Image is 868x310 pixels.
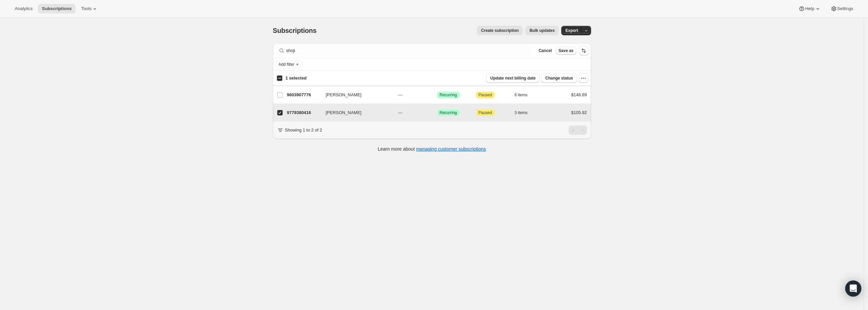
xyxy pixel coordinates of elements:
[326,92,362,98] span: [PERSON_NAME]
[398,110,403,115] span: ---
[565,28,578,33] span: Export
[287,90,587,100] div: 9603907776[PERSON_NAME]---SuccessRecurringAttentionPaused6 items$148.89
[571,110,587,115] span: $105.92
[556,47,576,55] button: Save as
[11,4,37,13] button: Analytics
[42,6,72,11] span: Subscriptions
[398,92,403,97] span: ---
[529,28,555,33] span: Bulk updates
[77,4,102,13] button: Tools
[15,6,32,11] span: Analytics
[561,26,582,35] button: Export
[541,73,577,83] button: Change status
[322,90,389,100] button: [PERSON_NAME]
[276,60,302,68] button: Add filter
[490,75,535,81] span: Update next billing date
[81,6,91,11] span: Tools
[559,48,574,53] span: Save as
[416,146,486,152] a: managing customer subscriptions
[440,92,457,98] span: Recurring
[486,73,539,83] button: Update next billing date
[538,48,552,53] span: Cancel
[479,92,492,98] span: Paused
[845,280,861,297] div: Open Intercom Messenger
[287,108,587,117] div: 9779380416[PERSON_NAME]---SuccessRecurringAttentionPaused3 items$105.92
[579,46,588,55] button: Sort the results
[273,27,317,34] span: Subscriptions
[440,110,457,115] span: Recurring
[287,109,320,116] p: 9779380416
[545,75,573,81] span: Change status
[515,90,535,100] button: 6 items
[477,26,523,35] button: Create subscription
[286,46,532,55] input: Filter subscribers
[38,4,76,13] button: Subscriptions
[536,47,554,55] button: Cancel
[378,146,486,152] p: Learn more about
[287,92,320,98] p: 9603907776
[479,110,492,115] span: Paused
[285,127,322,134] p: Showing 1 to 2 of 2
[794,4,825,13] button: Help
[326,109,362,116] span: [PERSON_NAME]
[569,125,587,135] nav: Pagination
[515,92,528,98] span: 6 items
[481,28,519,33] span: Create subscription
[515,110,528,115] span: 3 items
[837,6,853,11] span: Settings
[279,62,294,67] span: Add filter
[805,6,814,11] span: Help
[571,92,587,97] span: $148.89
[322,107,389,118] button: [PERSON_NAME]
[525,26,559,35] button: Bulk updates
[285,75,306,82] p: 1 selected
[826,4,857,13] button: Settings
[515,108,535,117] button: 3 items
